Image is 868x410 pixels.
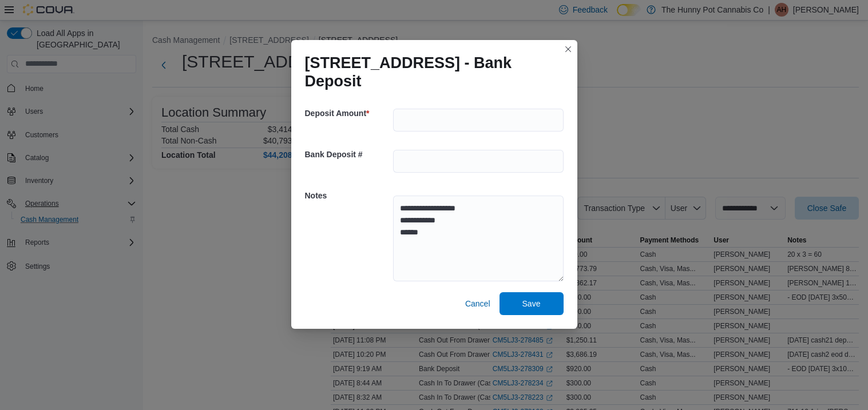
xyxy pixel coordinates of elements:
[461,292,495,315] button: Cancel
[522,298,541,309] span: Save
[305,143,391,166] h5: Bank Deposit #
[561,42,575,56] button: Closes this modal window
[465,298,490,309] span: Cancel
[305,184,391,207] h5: Notes
[305,102,391,125] h5: Deposit Amount
[500,292,564,315] button: Save
[305,54,554,90] h1: [STREET_ADDRESS] - Bank Deposit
